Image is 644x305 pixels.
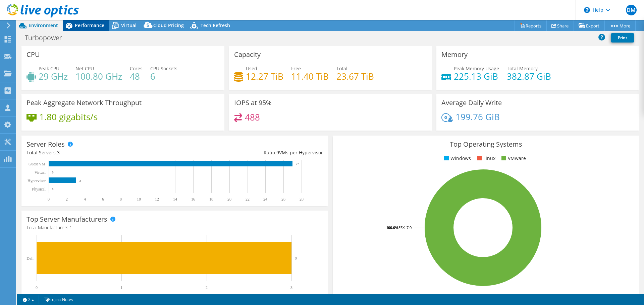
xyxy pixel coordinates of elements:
[153,22,184,28] span: Cloud Pricing
[246,197,250,202] text: 22
[26,216,107,223] h3: Top Server Manufacturers
[209,197,213,202] text: 18
[276,149,279,156] span: 9
[75,65,94,72] span: Net CPU
[295,256,297,260] text: 3
[507,73,551,80] h4: 382.87 GiB
[291,65,301,72] span: Free
[574,20,605,31] a: Export
[48,197,50,202] text: 0
[26,256,34,261] text: Dell
[455,113,500,121] h4: 199.76 GiB
[155,197,159,202] text: 12
[604,20,636,31] a: More
[442,155,471,162] li: Windows
[26,99,142,106] h3: Peak Aggregate Network Throughput
[246,65,257,72] span: Used
[201,22,230,28] span: Tech Refresh
[626,5,637,15] span: DM
[150,73,177,80] h4: 6
[454,65,499,72] span: Peak Memory Usage
[263,197,267,202] text: 24
[234,99,272,106] h3: IOPS at 95%
[441,51,468,58] h3: Memory
[296,162,299,166] text: 27
[191,197,195,202] text: 16
[206,285,208,290] text: 2
[130,65,143,72] span: Cores
[36,285,38,290] text: 0
[120,285,122,290] text: 1
[475,155,495,162] li: Linux
[130,73,143,80] h4: 48
[175,149,323,156] div: Ratio: VMs per Hypervisor
[57,149,60,156] span: 3
[84,197,86,202] text: 4
[39,295,78,304] a: Project Notes
[28,178,46,183] text: Hypervisor
[454,73,499,80] h4: 225.13 GiB
[336,73,374,80] h4: 23.67 TiB
[546,20,574,31] a: Share
[150,65,177,72] span: CPU Sockets
[137,197,141,202] text: 10
[39,113,98,121] h4: 1.80 gigabits/s
[398,225,412,230] tspan: ESXi 7.0
[66,197,68,202] text: 2
[173,197,177,202] text: 14
[26,141,65,148] h3: Server Roles
[515,20,547,31] a: Reports
[52,171,54,174] text: 0
[26,224,323,231] h4: Total Manufacturers:
[75,73,122,80] h4: 100.80 GHz
[18,295,39,304] a: 2
[69,224,72,231] span: 1
[291,73,329,80] h4: 11.40 TiB
[507,65,538,72] span: Total Memory
[22,34,72,42] h1: Turbopower
[246,73,283,80] h4: 12.27 TiB
[300,197,304,202] text: 28
[336,65,347,72] span: Total
[26,51,40,58] h3: CPU
[386,225,398,230] tspan: 100.0%
[441,99,502,106] h3: Average Daily Write
[39,73,68,80] h4: 29 GHz
[35,170,46,175] text: Virtual
[245,113,260,121] h4: 488
[338,141,634,148] h3: Top Operating Systems
[52,187,54,191] text: 0
[584,7,590,13] svg: \n
[227,197,231,202] text: 20
[234,51,261,58] h3: Capacity
[102,197,104,202] text: 6
[75,22,104,28] span: Performance
[79,179,81,182] text: 3
[121,22,137,28] span: Virtual
[39,65,59,72] span: Peak CPU
[290,285,292,290] text: 3
[611,33,634,43] a: Print
[26,149,175,156] div: Total Servers:
[281,197,285,202] text: 26
[29,22,58,28] span: Environment
[120,197,122,202] text: 8
[29,162,45,166] text: Guest VM
[500,155,526,162] li: VMware
[32,187,46,192] text: Physical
